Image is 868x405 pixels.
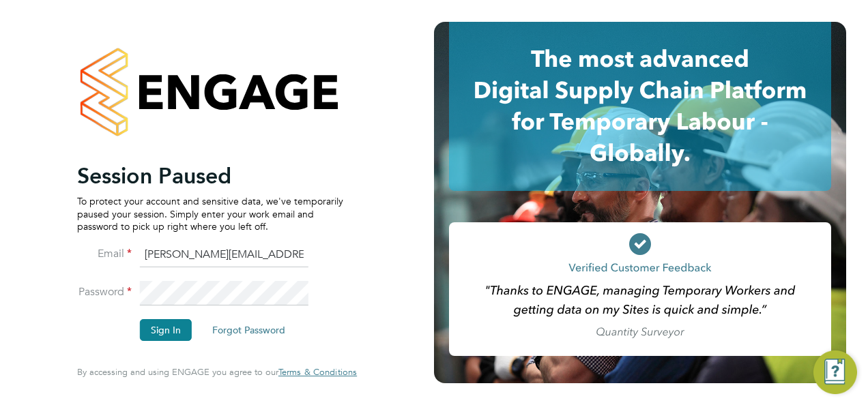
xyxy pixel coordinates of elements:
[140,243,308,267] input: Enter your work email...
[278,366,357,378] span: Terms & Conditions
[813,350,857,394] button: Engage Resource Center
[278,367,357,378] a: Terms & Conditions
[77,195,343,232] p: To protect your account and sensitive data, we've temporarily paused your session. Simply enter y...
[140,319,192,341] button: Sign In
[77,162,343,190] h2: Session Paused
[77,366,357,378] span: By accessing and using ENGAGE you agree to our
[77,247,132,261] label: Email
[201,319,296,341] button: Forgot Password
[77,285,132,299] label: Password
